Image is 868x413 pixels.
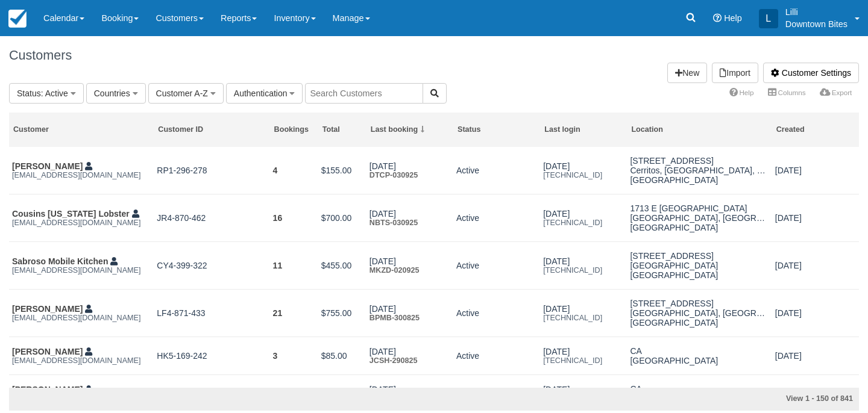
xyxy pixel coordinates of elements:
[12,266,151,275] em: [EMAIL_ADDRESS][DOMAIN_NAME]
[543,219,624,227] em: [TECHNICAL_ID]
[17,88,41,98] span: Status
[270,290,318,337] td: 21
[12,304,83,314] a: [PERSON_NAME]
[763,63,859,83] a: Customer Settings
[370,266,420,275] a: MKZD-020925
[453,337,540,375] td: Active
[540,375,627,413] td: Sep 2107.115.224.88
[713,14,722,22] i: Help
[12,219,151,227] em: [EMAIL_ADDRESS][DOMAIN_NAME]
[772,375,859,413] td: Jul 3
[158,125,266,135] div: Customer ID
[366,242,453,290] td: Sep 2MKZD-020925
[366,375,453,413] td: Aug 29LNVZ-290825
[12,385,83,394] a: [PERSON_NAME]
[540,194,627,242] td: Aug 1276.50.54.47
[154,194,269,242] td: JR4-870-462
[540,290,627,337] td: Aug 2076.91.16.121
[154,242,269,290] td: CY4-399-322
[458,125,536,135] div: Status
[226,83,303,104] button: Authentication
[540,147,627,194] td: Today47.34.208.230
[627,290,772,337] td: 12561 Woodgreen StLos Angeles, CA, 90066United States
[543,314,624,322] em: [TECHNICAL_ID]
[582,394,853,405] div: View 1 - 150 of 841
[453,194,540,242] td: Active
[772,147,859,194] td: Aug 29
[9,375,154,413] td: Omid Moein primephillycalifornia@gmail.com
[366,337,453,375] td: Aug 29JCSH-290825
[627,194,772,242] td: 1713 E 58th PalaceLos Angeles, CA, 90005United States
[270,337,318,375] td: 3
[453,290,540,337] td: Active
[270,194,318,242] td: 16
[543,171,624,179] em: [TECHNICAL_ID]
[631,125,768,135] div: Location
[9,48,859,63] h1: Customers
[772,242,859,290] td: Mar 23, 2023
[667,63,707,83] a: New
[370,219,418,227] a: NBTS-030925
[273,166,278,175] a: 4
[772,290,859,337] td: Oct 23, 2024
[366,290,453,337] td: Aug 30BPMB-300825
[13,125,150,135] div: Customer
[370,171,418,179] a: DTCP-030925
[318,337,366,375] td: $85.00
[318,194,366,242] td: $700.00
[785,18,848,30] p: Downtown Bites
[761,84,813,101] a: Columns
[12,356,151,365] em: [EMAIL_ADDRESS][DOMAIN_NAME]
[453,375,540,413] td: Active
[148,83,224,104] button: Customer A-Z
[9,194,154,242] td: Cousins Maine Lobster skahlon@cousinsmainelobster.com
[12,314,151,322] em: [EMAIL_ADDRESS][DOMAIN_NAME]
[9,337,154,375] td: Hany Ghaly luckykebabca@gmail.com
[270,147,318,194] td: 4
[12,161,83,171] a: [PERSON_NAME]
[9,242,154,290] td: Sabroso Mobile Kitchen sabrosomobilekitchen@gmail.com
[234,88,288,98] span: Authentication
[453,147,540,194] td: Active
[543,356,624,365] em: [TECHNICAL_ID]
[540,242,627,290] td: Sep 2172.58.119.19
[9,290,154,337] td: Jeffrey Harris feistyfishpoke@gmail.com
[813,84,859,101] a: Export
[154,337,269,375] td: HK5-169-242
[724,13,742,23] span: Help
[453,242,540,290] td: Active
[540,337,627,375] td: Aug 30172.56.55.227
[370,356,418,365] a: JCSH-290825
[154,290,269,337] td: LF4-871-433
[156,88,208,98] span: Customer A-Z
[94,88,130,98] span: Countries
[627,147,772,194] td: 18843 Alexander AvenueCerritos, CA, 90703United States
[273,213,283,223] a: 16
[270,375,318,413] td: 25
[785,6,848,18] p: Lilli
[12,171,151,179] em: [EMAIL_ADDRESS][DOMAIN_NAME]
[9,147,154,194] td: Radhakrishnan Sanjeevi fastfusionbyradha@gmail.com
[322,125,363,135] div: Total
[627,337,772,375] td: CAUnited States
[366,147,453,194] td: TodayDTCP-030925
[154,375,269,413] td: PB9-261-388
[543,266,624,275] em: [TECHNICAL_ID]
[86,83,146,104] button: Countries
[371,125,450,135] div: Last booking
[772,337,859,375] td: Aug 25
[318,290,366,337] td: $755.00
[627,375,772,413] td: CAUnited States
[722,84,761,101] a: Help
[41,88,68,98] span: : Active
[273,308,283,318] a: 21
[9,83,84,104] button: Status: Active
[273,261,283,270] a: 11
[12,347,83,356] a: [PERSON_NAME]
[712,63,758,83] a: Import
[318,147,366,194] td: $155.00
[8,10,27,28] img: checkfront-main-nav-mini-logo.png
[273,351,278,361] a: 3
[154,147,269,194] td: RP1-296-278
[776,125,855,135] div: Created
